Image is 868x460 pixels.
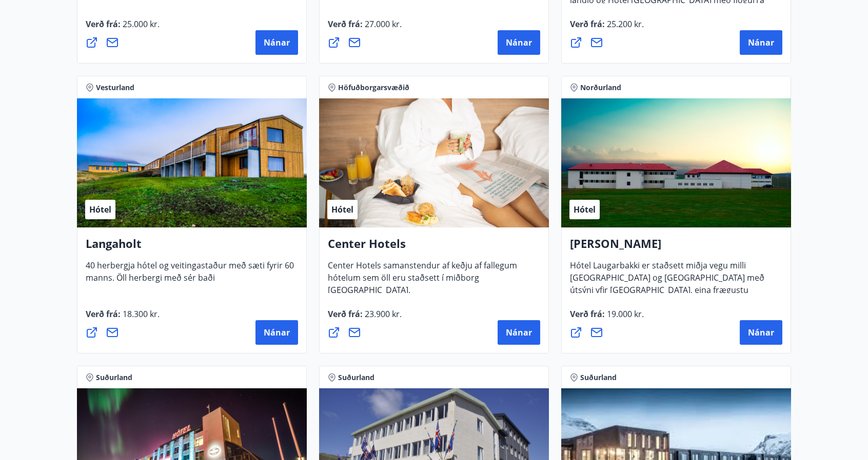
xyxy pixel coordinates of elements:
span: Nánar [506,37,532,48]
span: 27.000 kr. [363,18,402,30]
span: Verð frá : [570,308,644,328]
span: Suðurland [338,372,374,383]
span: Norðurland [580,82,621,93]
button: Nánar [255,30,298,55]
button: Nánar [498,320,540,345]
span: Nánar [264,37,290,48]
button: Nánar [255,320,298,345]
span: Verð frá : [328,308,402,328]
button: Nánar [498,30,540,55]
span: Verð frá : [86,18,160,38]
span: Nánar [748,327,774,338]
span: Höfuðborgarsvæðið [338,82,409,93]
span: 19.000 kr. [605,308,644,320]
span: Center Hotels samanstendur af keðju af fallegum hótelum sem öll eru staðsett í miðborg [GEOGRAPHI... [328,260,517,304]
span: Vesturland [96,82,134,93]
h4: [PERSON_NAME] [570,236,782,259]
button: Nánar [740,320,782,345]
span: Verð frá : [86,308,160,328]
span: Nánar [264,327,290,338]
span: Hótel [331,204,353,215]
span: Nánar [748,37,774,48]
span: Verð frá : [570,18,644,38]
span: 23.900 kr. [363,308,402,320]
span: 18.300 kr. [121,308,160,320]
span: Hótel [574,204,596,215]
span: Hótel Laugarbakki er staðsett miðja vegu milli [GEOGRAPHIC_DATA] og [GEOGRAPHIC_DATA] með útsýni ... [570,260,764,316]
span: 25.000 kr. [121,18,160,30]
span: Hótel [89,204,111,215]
span: 25.200 kr. [605,18,644,30]
span: Verð frá : [328,18,402,38]
h4: Center Hotels [328,236,540,259]
h4: Langaholt [86,236,298,259]
span: Nánar [506,327,532,338]
button: Nánar [740,30,782,55]
span: Suðurland [96,372,132,383]
span: Suðurland [580,372,617,383]
span: 40 herbergja hótel og veitingastaður með sæti fyrir 60 manns. Öll herbergi með sér baði [86,260,294,291]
